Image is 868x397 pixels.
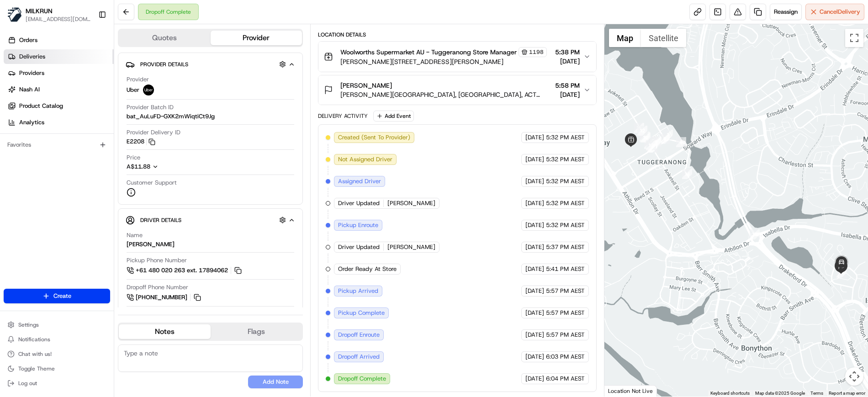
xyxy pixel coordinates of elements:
[338,287,378,295] span: Pickup Arrived
[525,265,544,273] span: [DATE]
[663,130,673,140] div: 1
[340,57,547,66] span: [PERSON_NAME][STREET_ADDRESS][PERSON_NAME]
[127,240,175,249] div: [PERSON_NAME]
[647,143,657,153] div: 8
[525,199,544,207] span: [DATE]
[4,289,110,303] button: Create
[373,111,414,122] button: Add Event
[318,75,596,105] button: [PERSON_NAME][PERSON_NAME][GEOGRAPHIC_DATA], [GEOGRAPHIC_DATA], ACT 2905, [GEOGRAPHIC_DATA]5:58 P...
[555,57,580,66] span: [DATE]
[810,391,823,396] a: Terms (opens in new tab)
[525,353,544,361] span: [DATE]
[805,4,864,20] button: CancelDelivery
[127,163,207,171] button: A$11.88
[127,138,155,146] button: E2208
[18,336,50,343] span: Notifications
[555,90,580,99] span: [DATE]
[546,375,585,383] span: 6:04 PM AEST
[338,353,380,361] span: Dropoff Arrived
[4,33,114,48] a: Orders
[127,86,139,94] span: Uber
[19,85,40,94] span: Nash AI
[140,61,188,68] span: Provider Details
[546,309,585,317] span: 5:57 PM AEST
[338,331,380,339] span: Dropoff Enroute
[338,265,397,273] span: Order Ready At Store
[18,365,55,372] span: Toggle Theme
[845,29,863,47] button: Toggle fullscreen view
[836,268,847,278] div: 16
[340,81,392,90] span: [PERSON_NAME]
[127,265,243,275] button: +61 480 020 263 ext. 17894062
[525,331,544,339] span: [DATE]
[140,217,181,224] span: Driver Details
[127,283,188,291] span: Dropoff Phone Number
[525,309,544,317] span: [DATE]
[555,48,580,57] span: 5:38 PM
[136,266,228,275] span: +61 480 020 263 ext. 17894062
[676,137,686,147] div: 3
[546,133,585,142] span: 5:32 PM AEST
[126,57,295,72] button: Provider Details
[127,292,202,302] a: [PHONE_NUMBER]
[211,31,302,45] button: Provider
[127,163,150,170] span: A$11.88
[119,324,211,339] button: Notes
[127,112,215,121] span: bat_AuLuFD-GXK2mWiqtiCt9Jg
[546,243,585,251] span: 5:37 PM AEST
[604,385,657,397] div: Location Not Live
[318,42,596,72] button: Woolworths Supermarket AU - Tuggeranong Store Manager1198[PERSON_NAME][STREET_ADDRESS][PERSON_NAM...
[26,6,53,16] button: MILKRUN
[19,53,45,61] span: Deliveries
[4,99,114,113] a: Product Catalog
[4,348,110,360] button: Chat with us!
[387,199,435,207] span: [PERSON_NAME]
[26,16,91,23] button: [EMAIL_ADDRESS][DOMAIN_NAME]
[845,367,863,386] button: Map camera controls
[546,265,585,273] span: 5:41 PM AEST
[340,90,551,99] span: [PERSON_NAME][GEOGRAPHIC_DATA], [GEOGRAPHIC_DATA], ACT 2905, [GEOGRAPHIC_DATA]
[820,8,860,16] span: Cancel Delivery
[546,353,585,361] span: 6:03 PM AEST
[127,128,180,137] span: Provider Delivery ID
[338,199,380,207] span: Driver Updated
[4,333,110,346] button: Notifications
[387,243,435,251] span: [PERSON_NAME]
[318,31,597,38] div: Location Details
[660,134,670,144] div: 2
[634,123,644,133] div: 11
[710,390,750,397] button: Keyboard shortcuts
[19,69,44,77] span: Providers
[555,81,580,90] span: 5:58 PM
[525,133,544,142] span: [DATE]
[4,82,114,97] a: Nash AI
[127,231,143,239] span: Name
[546,221,585,229] span: 5:32 PM AEST
[338,177,381,185] span: Assigned Driver
[211,324,302,339] button: Flags
[338,243,380,251] span: Driver Updated
[127,103,174,111] span: Provider Batch ID
[829,391,865,396] a: Report a map error
[4,138,110,152] div: Favorites
[529,48,544,56] span: 1198
[770,4,802,20] button: Reassign
[4,318,110,331] button: Settings
[127,75,149,84] span: Provider
[53,292,71,300] span: Create
[546,199,585,207] span: 5:32 PM AEST
[546,287,585,295] span: 5:57 PM AEST
[4,115,114,130] a: Analytics
[119,31,211,45] button: Quotes
[18,380,37,387] span: Log out
[607,385,637,397] a: Open this area in Google Maps (opens a new window)
[19,102,63,110] span: Product Catalog
[525,287,544,295] span: [DATE]
[546,155,585,164] span: 5:32 PM AEST
[546,177,585,185] span: 5:32 PM AEST
[525,155,544,164] span: [DATE]
[4,362,110,375] button: Toggle Theme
